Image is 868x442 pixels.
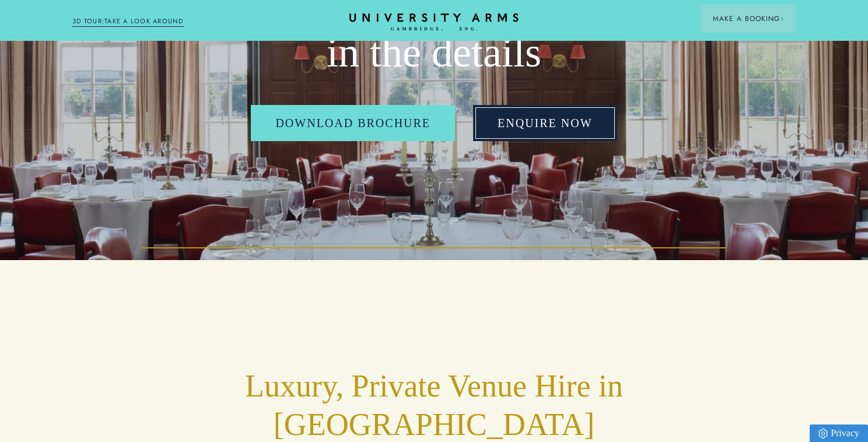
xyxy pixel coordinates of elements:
a: 3D TOUR:TAKE A LOOK AROUND [72,16,184,27]
a: Enquire Now [473,105,617,141]
img: Privacy [818,429,828,439]
span: Make a Booking [713,13,784,24]
img: Arrow icon [780,17,784,21]
button: Make a BookingArrow icon [701,5,796,33]
a: Privacy [810,425,868,442]
a: Download Brochure [251,105,455,141]
a: Home [349,13,519,31]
